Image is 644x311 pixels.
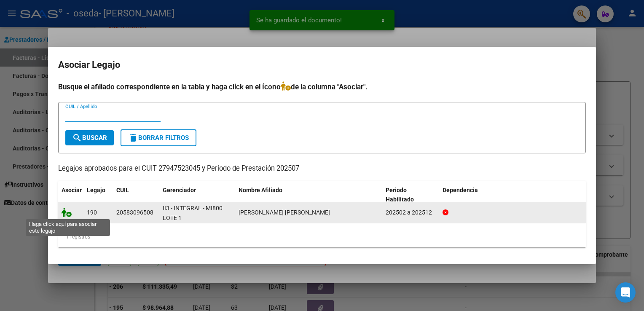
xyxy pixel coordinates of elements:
[116,187,129,193] span: CUIL
[87,187,105,193] span: Legajo
[62,187,82,193] span: Asociar
[121,129,196,146] button: Borrar Filtros
[382,181,439,209] datatable-header-cell: Periodo Habilitado
[58,57,586,73] h2: Asociar Legajo
[239,209,330,216] span: TOLOZA MAXIMO FIDEL
[386,208,436,217] div: 202502 a 202512
[58,81,586,92] h4: Busque el afiliado correspondiente en la tabla y haga click en el ícono de la columna "Asociar".
[386,187,414,203] span: Periodo Habilitado
[116,208,153,217] div: 20583096508
[439,181,586,209] datatable-header-cell: Dependencia
[87,209,97,216] span: 190
[113,181,159,209] datatable-header-cell: CUIL
[239,187,282,193] span: Nombre Afiliado
[83,181,113,209] datatable-header-cell: Legajo
[72,134,107,142] span: Buscar
[163,187,196,193] span: Gerenciador
[615,282,636,303] div: Open Intercom Messenger
[235,181,382,209] datatable-header-cell: Nombre Afiliado
[72,133,82,143] mat-icon: search
[128,133,138,143] mat-icon: delete
[443,187,478,193] span: Dependencia
[58,226,586,247] div: 1 registros
[159,181,235,209] datatable-header-cell: Gerenciador
[163,205,223,221] span: II3 - INTEGRAL - MI800 LOTE 1
[65,130,114,145] button: Buscar
[128,134,189,142] span: Borrar Filtros
[58,181,83,209] datatable-header-cell: Asociar
[58,164,586,174] p: Legajos aprobados para el CUIT 27947523045 y Período de Prestación 202507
